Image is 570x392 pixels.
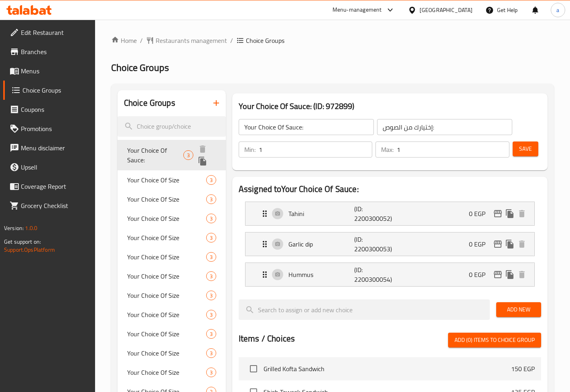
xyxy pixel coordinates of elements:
div: Menu-management [333,5,382,15]
span: Branches [21,47,89,57]
a: Grocery Checklist [3,196,95,215]
button: edit [492,269,504,281]
span: 3 [207,196,216,203]
h2: Assigned to Your Choice Of Sauce: [239,183,541,195]
div: Choices [206,233,216,242]
span: 3 [184,152,193,159]
h3: Your Choice Of Sauce: (ID: 972899) [239,100,541,113]
li: Expand [239,259,541,290]
a: Promotions [3,119,95,138]
div: Expand [245,263,534,286]
p: 0 EGP [469,239,492,249]
a: Menu disclaimer [3,138,95,158]
li: / [230,36,233,45]
button: delete [197,143,209,155]
div: Choices [206,368,216,377]
p: (ID: 2200300054) [354,265,398,284]
span: Version: [4,223,24,233]
span: 3 [207,330,216,338]
span: Coupons [21,105,89,114]
span: Grilled Kofta Sandwich [264,364,511,374]
span: Edit Restaurant [21,28,89,37]
div: Expand [245,232,534,256]
div: Your Choice Of Size3 [118,247,226,267]
div: Your Choice Of Size3 [118,170,226,190]
span: 3 [207,253,216,261]
button: Add (0) items to choice group [448,333,541,348]
span: Your Choice Of Size [127,271,206,281]
div: Your Choice Of Sauce:3deleteduplicate [118,140,226,170]
a: Coupons [3,100,95,119]
div: Your Choice Of Size3 [118,324,226,344]
div: Choices [206,329,216,339]
div: Choices [206,291,216,300]
div: Your Choice Of Size3 [118,190,226,209]
div: Choices [206,194,216,204]
span: Promotions [21,124,89,133]
button: edit [492,208,504,220]
span: 3 [207,311,216,319]
span: a [556,6,559,14]
span: Menu disclaimer [21,143,89,153]
span: Your Choice Of Size [127,175,206,185]
span: Your Choice Of Size [127,310,206,319]
li: / [140,36,143,45]
div: Choices [206,271,216,281]
button: delete [516,238,528,250]
a: Upsell [3,158,95,177]
span: Your Choice Of Size [127,194,206,204]
div: Choices [206,214,216,223]
button: duplicate [504,238,516,250]
span: Your Choice Of Size [127,233,206,242]
span: 3 [207,273,216,280]
span: Your Choice Of Size [127,368,206,377]
p: Hummus [288,270,354,279]
a: Support.OpsPlatform [4,244,55,255]
span: Save [519,144,532,154]
span: 3 [207,215,216,222]
p: 150 EGP [511,364,535,374]
span: 3 [207,176,216,184]
span: Restaurants management [156,36,227,45]
button: duplicate [504,208,516,220]
span: Add (0) items to choice group [454,335,535,345]
span: Choice Groups [22,85,89,95]
div: Your Choice Of Size3 [118,363,226,382]
div: Your Choice Of Size3 [118,286,226,305]
button: delete [516,269,528,281]
a: Menus [3,61,95,81]
span: 3 [207,234,216,242]
span: Your Choice Of Size [127,329,206,339]
div: [GEOGRAPHIC_DATA] [420,6,473,14]
span: Your Choice Of Size [127,348,206,358]
span: Upsell [21,162,89,172]
input: search [239,299,490,320]
div: Choices [206,310,216,319]
div: Your Choice Of Size3 [118,267,226,286]
span: Add New [503,305,535,315]
span: Your Choice Of Size [127,252,206,262]
div: Your Choice Of Size3 [118,305,226,324]
a: Home [111,36,137,45]
p: 0 EGP [469,270,492,279]
span: Grocery Checklist [21,201,89,210]
p: Max: [381,145,394,154]
button: delete [516,208,528,220]
div: Choices [206,175,216,185]
p: Garlic dip [288,239,354,249]
span: Menus [21,66,89,76]
span: Your Choice Of Sauce: [127,145,183,165]
h2: Items / Choices [239,333,295,345]
span: 1.0.0 [25,223,37,233]
span: Your Choice Of Size [127,214,206,223]
span: Choice Groups [111,59,169,77]
button: Add New [496,302,541,317]
button: Save [513,141,538,156]
span: Your Choice Of Size [127,291,206,300]
p: Tahini [288,209,354,218]
span: 3 [207,350,216,357]
p: (ID: 2200300052) [354,204,398,223]
a: Edit Restaurant [3,23,95,42]
span: Get support on: [4,236,41,247]
div: Your Choice Of Size3 [118,344,226,363]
